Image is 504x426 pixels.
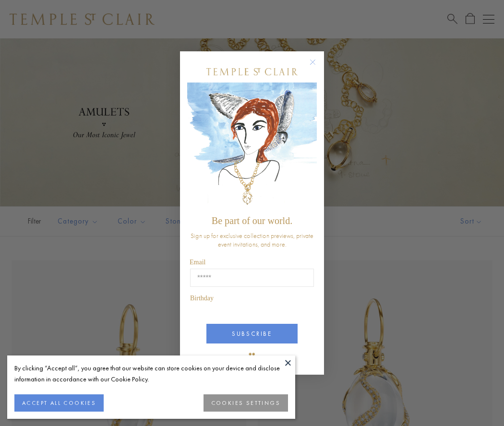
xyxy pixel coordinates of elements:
[242,346,262,365] img: TSC
[190,269,314,287] input: Email
[14,394,104,412] button: ACCEPT ALL COOKIES
[191,231,313,248] span: Sign up for exclusive collection previews, private event invitations, and more.
[14,363,288,385] div: By clicking “Accept all”, you agree that our website can store cookies on your device and disclos...
[212,215,292,226] span: Be part of our world.
[187,83,317,211] img: c4a9eb12-d91a-4d4a-8ee0-386386f4f338.jpeg
[204,394,288,412] button: COOKIES SETTINGS
[312,61,324,73] button: Close dialog
[206,324,298,343] button: SUBSCRIBE
[206,68,298,75] img: Temple St. Clair
[190,295,214,302] span: Birthday
[190,259,205,266] span: Email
